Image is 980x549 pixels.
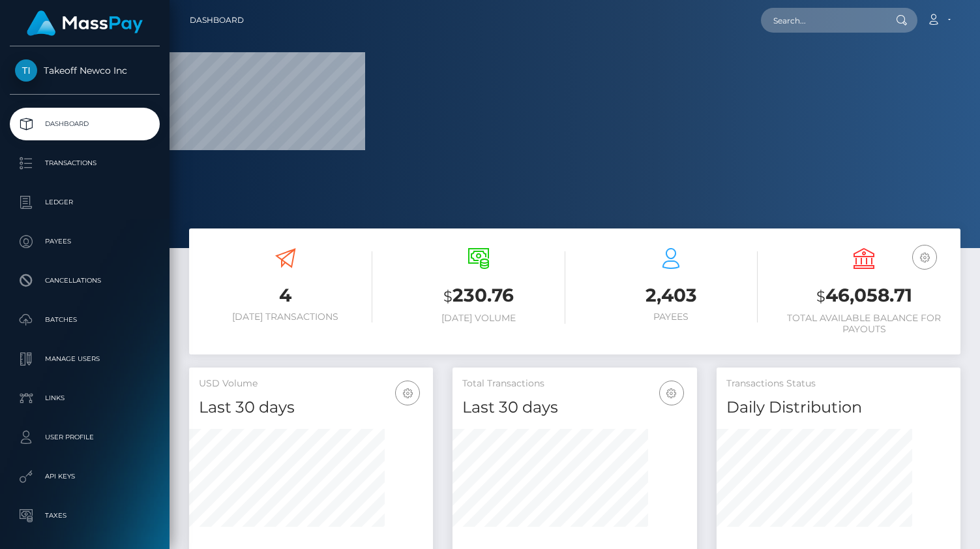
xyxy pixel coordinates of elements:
[199,311,372,322] h6: [DATE] Transactions
[199,283,372,308] h3: 4
[15,271,155,290] p: Cancellations
[816,287,825,306] small: $
[10,343,160,375] a: Manage Users
[15,428,155,447] p: User Profile
[392,313,565,324] h6: [DATE] Volume
[10,108,160,140] a: Dashboard
[585,311,758,322] h6: Payees
[10,147,160,180] a: Transactions
[10,225,160,258] a: Payees
[726,396,951,419] h4: Daily Distribution
[462,377,687,390] h5: Total Transactions
[15,232,155,251] p: Payees
[761,8,883,33] input: Search...
[199,377,423,390] h5: USD Volume
[585,283,758,308] h3: 2,403
[15,467,155,486] p: API Keys
[777,313,951,335] h6: Total Available Balance for Payouts
[392,283,565,309] h3: 230.76
[15,349,155,369] p: Manage Users
[10,382,160,415] a: Links
[10,421,160,454] a: User Profile
[15,59,37,82] img: Takeoff Newco Inc
[15,193,155,212] p: Ledger
[15,506,155,525] p: Taxes
[15,153,155,173] p: Transactions
[199,396,423,419] h4: Last 30 days
[10,460,160,493] a: API Keys
[10,304,160,336] a: Batches
[27,10,143,36] img: MassPay Logo
[15,114,155,134] p: Dashboard
[10,499,160,532] a: Taxes
[10,186,160,219] a: Ledger
[15,310,155,330] p: Batches
[443,287,453,306] small: $
[726,377,951,390] h5: Transactions Status
[15,388,155,408] p: Links
[190,7,244,34] a: Dashboard
[10,65,160,76] span: Takeoff Newco Inc
[462,396,687,419] h4: Last 30 days
[10,264,160,297] a: Cancellations
[777,283,951,309] h3: 46,058.71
